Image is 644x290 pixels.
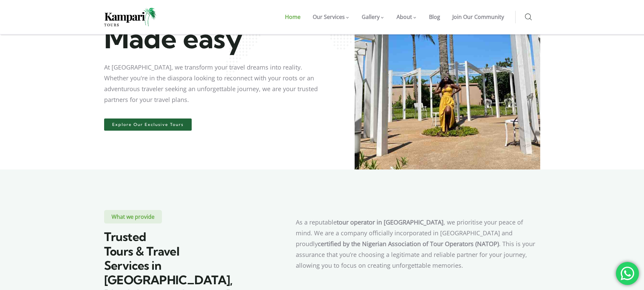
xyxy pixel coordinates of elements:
[452,13,504,21] span: Join Our Community
[296,217,540,271] p: As a reputable , we prioritise your peace of mind. We are a company officially incorporated in [G...
[397,13,412,21] span: About
[429,13,440,21] span: Blog
[104,210,162,223] span: What we provide
[362,13,380,21] span: Gallery
[337,218,444,226] b: tour operator in [GEOGRAPHIC_DATA]
[616,262,639,285] div: 'Chat
[104,118,192,131] a: Explore Our Exclusive Tours
[104,55,321,105] div: At [GEOGRAPHIC_DATA], we transform your travel dreams into reality. Whether you're in the diaspor...
[285,13,301,21] span: Home
[112,123,184,127] span: Explore Our Exclusive Tours
[313,13,345,21] span: Our Services
[104,8,157,26] img: Home
[318,240,499,248] b: certified by the Nigerian Association of Tour Operators (NATOP)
